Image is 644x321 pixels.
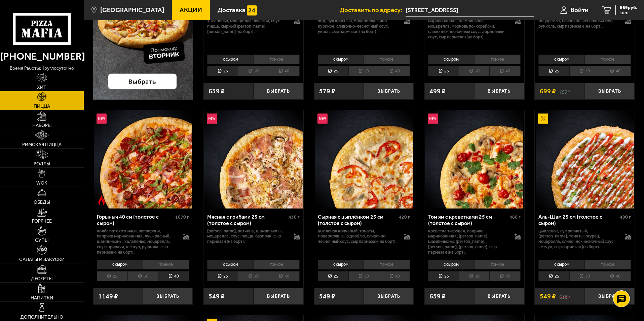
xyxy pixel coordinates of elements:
[19,257,65,262] span: Салаты и закуски
[319,293,335,300] span: 549 ₽
[399,214,410,220] span: 420 г
[34,200,50,205] span: Обеды
[97,114,107,124] img: Новинка
[207,260,253,269] li: с сыром
[94,110,192,208] img: Горыныч 40 см (толстое с сыром)
[315,110,413,208] img: Сырная с цыплёнком 25 см (толстое с сыром)
[535,110,635,208] a: АкционныйАль-Шам 25 см (толстое с сыром)
[100,7,164,13] span: [GEOGRAPHIC_DATA]
[540,88,556,95] span: 699 ₽
[247,5,257,15] img: 15daf4d41897b9f0e9f617042186c801.svg
[540,293,556,300] span: 549 ₽
[584,55,631,64] li: тонкое
[538,55,584,64] li: с сыром
[538,114,548,124] img: Акционный
[269,271,300,282] li: 40
[175,214,189,220] span: 1070 г
[318,66,348,76] li: 25
[36,181,47,186] span: WOK
[314,110,414,208] a: НовинкаСырная с цыплёнком 25 см (толстое с сыром)
[459,271,489,282] li: 30
[509,214,521,220] span: 480 г
[97,195,107,205] img: Острое блюдо
[538,260,584,269] li: с сыром
[207,55,253,64] li: с сыром
[538,228,618,250] p: цыпленок, лук репчатый, [PERSON_NAME], томаты, огурец, моцарелла, сливочно-чесночный соус, кетчуп...
[20,315,63,320] span: Дополнительно
[474,260,521,269] li: тонкое
[620,11,637,15] span: 1 шт.
[31,277,52,281] span: Десерты
[364,288,414,304] button: Выбрать
[379,66,410,76] li: 40
[127,271,158,282] li: 30
[474,288,524,304] button: Выбрать
[218,7,245,13] span: Доставка
[209,293,225,300] span: 549 ₽
[429,88,446,95] span: 499 ₽
[31,296,53,300] span: Напитки
[22,142,62,147] span: Римская пицца
[158,271,189,282] li: 40
[620,5,637,10] span: 869 руб.
[97,228,177,255] p: колбаски Охотничьи, пепперони, паприка маринованная, лук красный, шампиньоны, халапеньо, моцарелл...
[269,66,300,76] li: 40
[571,7,589,13] span: Войти
[318,271,348,282] li: 25
[254,83,303,99] button: Выбрать
[143,288,193,304] button: Выбрать
[207,114,217,124] img: Новинка
[559,293,570,300] s: 618 ₽
[585,288,635,304] button: Выбрать
[600,66,631,76] li: 40
[319,88,335,95] span: 579 ₽
[559,88,570,95] s: 799 ₽
[289,214,300,220] span: 430 г
[34,162,50,166] span: Роллы
[428,271,459,282] li: 25
[379,271,410,282] li: 40
[428,55,474,64] li: с сыром
[143,260,189,269] li: тонкое
[35,238,48,243] span: Супы
[538,214,618,226] div: Аль-Шам 25 см (толстое с сыром)
[238,66,268,76] li: 30
[318,55,364,64] li: с сыром
[489,271,520,282] li: 40
[180,7,202,13] span: Акции
[428,228,508,255] p: креветка тигровая, паприка маринованная, [PERSON_NAME], шампиньоны, [PERSON_NAME], [PERSON_NAME],...
[254,288,303,304] button: Выбрать
[459,66,489,76] li: 30
[238,271,268,282] li: 30
[489,66,520,76] li: 40
[569,271,600,282] li: 30
[32,123,51,128] span: Наборы
[340,7,406,13] span: Доставить по адресу:
[207,228,287,245] p: [PERSON_NAME], ветчина, шампиньоны, моцарелла, соус-пицца, базилик, сыр пармезан (на борт).
[209,88,225,95] span: 639 ₽
[364,83,414,99] button: Выбрать
[32,219,52,224] span: Горячее
[364,55,410,64] li: тонкое
[424,110,524,208] a: НовинкаТом ям с креветками 25 см (толстое с сыром)
[207,271,238,282] li: 25
[474,55,521,64] li: тонкое
[428,214,508,226] div: Том ям с креветками 25 см (толстое с сыром)
[318,260,364,269] li: с сыром
[203,110,303,208] a: НовинкаМясная с грибами 25 см (толстое с сыром)
[538,13,618,29] p: фарш из лосося, томаты, сыр сулугуни, моцарелла, сливочно-чесночный соус, руккола, сыр пармезан (...
[569,66,600,76] li: 30
[98,293,118,300] span: 1149 ₽
[406,4,534,17] input: Ваш адрес доставки
[428,260,474,269] li: с сыром
[37,85,46,90] span: Хит
[318,214,397,226] div: Сырная с цыплёнком 25 см (толстое с сыром)
[620,214,631,220] span: 490 г
[97,214,174,226] div: Горыныч 40 см (толстое с сыром)
[253,55,300,64] li: тонкое
[428,66,459,76] li: 25
[317,114,328,124] img: Новинка
[207,13,287,34] p: фарш болоньезе, пепперони, халапеньо, моцарелла, лук фри, соус-пицца, сырный [PERSON_NAME], [PERS...
[204,110,302,208] img: Мясная с грибами 25 см (толстое с сыром)
[207,214,287,226] div: Мясная с грибами 25 см (толстое с сыром)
